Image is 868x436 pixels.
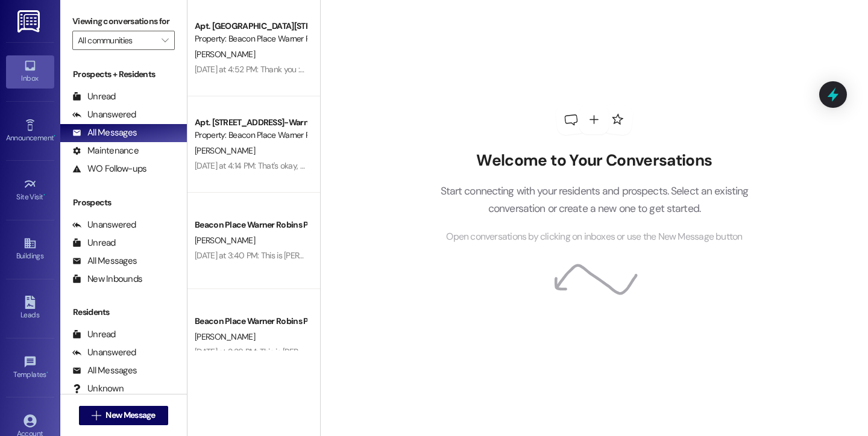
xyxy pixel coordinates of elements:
[195,315,306,328] div: Beacon Place Warner Robins Prospect
[79,406,168,425] button: New Message
[446,229,742,244] span: Open conversations by clicking on inboxes or use the New Message button
[195,129,306,142] div: Property: Beacon Place Warner Robins
[72,328,116,341] div: Unread
[72,90,116,103] div: Unread
[195,116,306,129] div: Apt. [STREET_ADDRESS]-Warner Robins, LLC
[72,237,116,249] div: Unread
[162,36,168,45] i: 
[422,151,767,170] h2: Welcome to Your Conversations
[195,235,255,246] span: [PERSON_NAME]
[195,145,255,156] span: [PERSON_NAME]
[60,196,187,209] div: Prospects
[72,126,137,139] div: All Messages
[422,182,767,217] p: Start connecting with your residents and prospects. Select an existing conversation or create a n...
[72,364,137,377] div: All Messages
[195,49,255,60] span: [PERSON_NAME]
[6,352,54,384] a: Templates •
[72,163,146,175] div: WO Follow-ups
[6,55,54,88] a: Inbox
[195,64,397,75] div: [DATE] at 4:52 PM: Thank you :) Have a wonderful evening!
[54,132,55,140] span: •
[195,331,255,342] span: [PERSON_NAME]
[6,292,54,325] a: Leads
[72,382,124,395] div: Unknown
[72,273,142,285] div: New Inbounds
[60,306,187,319] div: Residents
[195,219,306,231] div: Beacon Place Warner Robins Prospect
[195,33,306,45] div: Property: Beacon Place Warner Robins
[6,174,54,207] a: Site Visit •
[72,219,136,231] div: Unanswered
[195,20,306,33] div: Apt. [GEOGRAPHIC_DATA][STREET_ADDRESS]-Warner Robins, LLC
[72,108,136,121] div: Unanswered
[60,68,187,81] div: Prospects + Residents
[72,12,175,31] label: Viewing conversations for
[92,411,101,420] i: 
[72,255,137,267] div: All Messages
[17,10,42,33] img: ResiDesk Logo
[72,145,139,157] div: Maintenance
[105,409,155,422] span: New Message
[43,191,45,199] span: •
[78,31,156,50] input: All communities
[6,233,54,266] a: Buildings
[46,369,48,377] span: •
[72,346,136,359] div: Unanswered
